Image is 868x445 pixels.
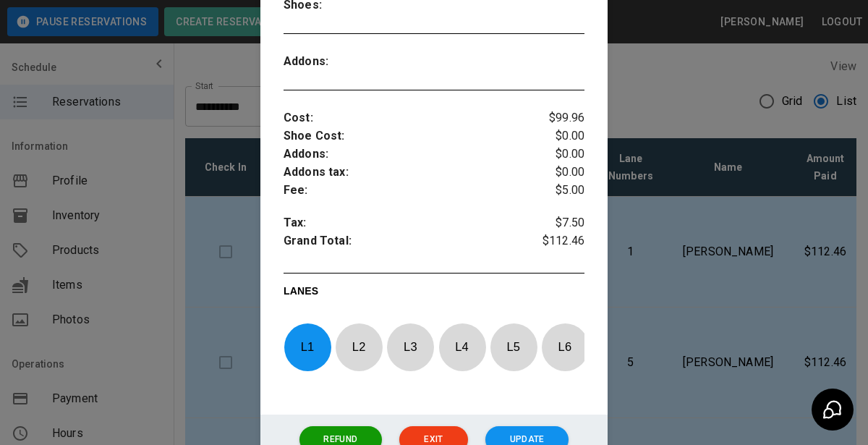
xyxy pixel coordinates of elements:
p: L 2 [335,330,383,364]
p: $5.00 [535,182,584,200]
p: $0.00 [535,164,584,182]
p: $7.50 [535,214,584,232]
p: Addons : [284,53,359,71]
p: Shoe Cost : [284,127,535,145]
p: $0.00 [535,127,584,145]
p: LANES [284,284,584,304]
p: L 5 [490,330,537,364]
p: L 1 [284,330,331,364]
p: L 6 [541,330,589,364]
p: Grand Total : [284,232,535,254]
p: Tax : [284,214,535,232]
p: Cost : [284,109,535,127]
p: Addons : [284,145,535,164]
p: $0.00 [535,145,584,164]
p: $99.96 [535,109,584,127]
p: Addons tax : [284,164,535,182]
p: L 4 [438,330,486,364]
p: $112.46 [535,232,584,254]
p: L 3 [386,330,434,364]
p: Fee : [284,182,535,200]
